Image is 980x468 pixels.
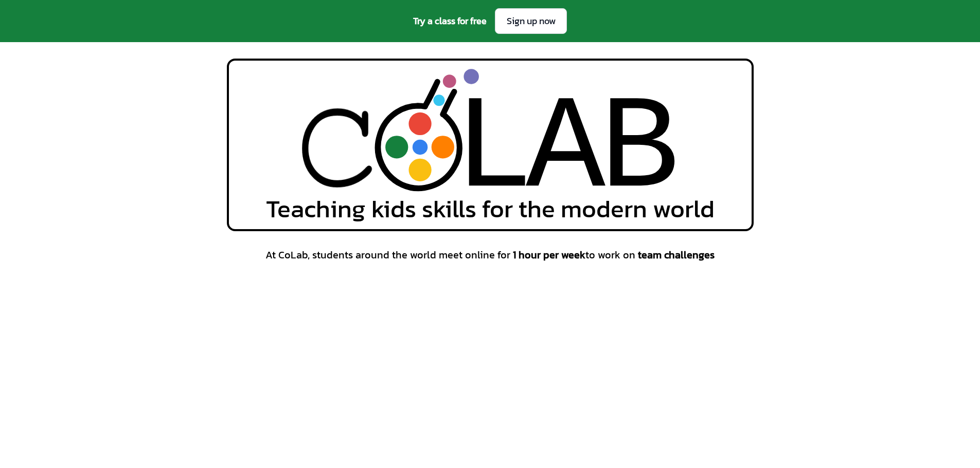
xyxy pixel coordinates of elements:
[454,71,533,230] div: L
[638,247,715,263] span: team challenges
[265,248,715,262] span: At CoLab, students around the world meet online for to work on
[513,247,585,263] span: 1 hour per week
[600,71,680,230] div: B
[413,14,487,28] span: Try a class for free
[266,196,715,221] span: Teaching kids skills for the modern world
[526,71,605,230] div: A
[495,8,567,34] a: Sign up now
